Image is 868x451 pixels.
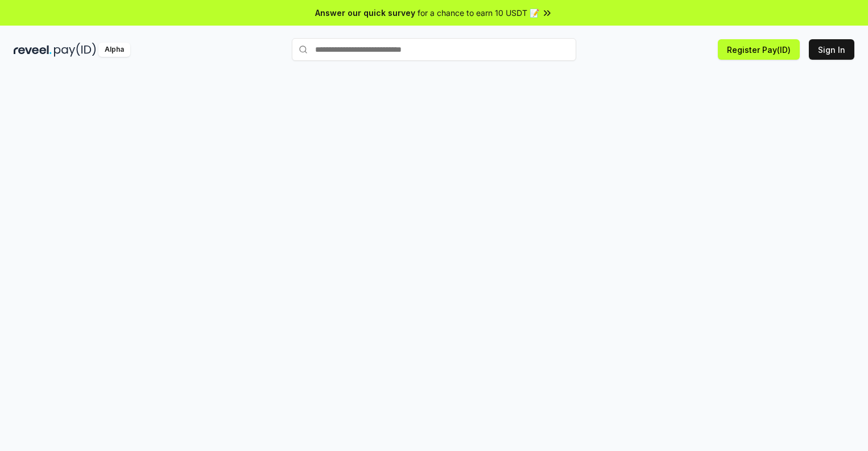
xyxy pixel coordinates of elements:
[718,39,800,60] button: Register Pay(ID)
[14,43,52,57] img: reveel_dark
[809,39,854,60] button: Sign In
[315,7,415,19] span: Answer our quick survey
[98,43,130,57] div: Alpha
[418,7,539,19] span: for a chance to earn 10 USDT 📝
[54,43,96,57] img: pay_id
